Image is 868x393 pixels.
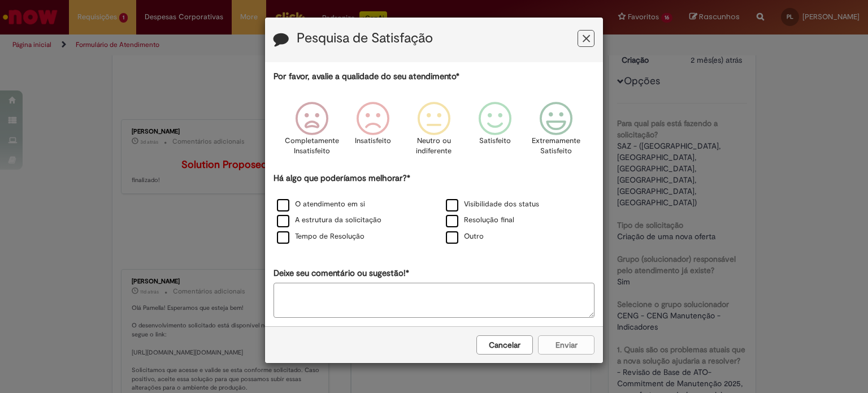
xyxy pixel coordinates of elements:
[355,136,391,146] p: Insatisfeito
[414,136,454,157] p: Neutro ou indiferente
[527,93,585,171] div: Extremamente Satisfeito
[446,199,539,210] label: Visibilidade dos status
[532,136,580,157] p: Extremamente Satisfeito
[466,93,524,171] div: Satisfeito
[285,136,339,157] p: Completamente Insatisfeito
[277,215,381,226] label: A estrutura da solicitação
[446,215,514,226] label: Resolução final
[277,199,365,210] label: O atendimento em si
[283,93,340,171] div: Completamente Insatisfeito
[344,93,402,171] div: Insatisfeito
[274,172,594,245] div: Há algo que poderíamos melhorar?*
[297,31,433,46] label: Pesquisa de Satisfação
[476,335,533,355] button: Cancelar
[274,71,459,83] label: Por favor, avalie a qualidade do seu atendimento*
[274,267,409,279] label: Deixe seu comentário ou sugestão!*
[479,136,511,146] p: Satisfeito
[277,231,364,242] label: Tempo de Resolução
[446,231,484,242] label: Outro
[405,93,463,171] div: Neutro ou indiferente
